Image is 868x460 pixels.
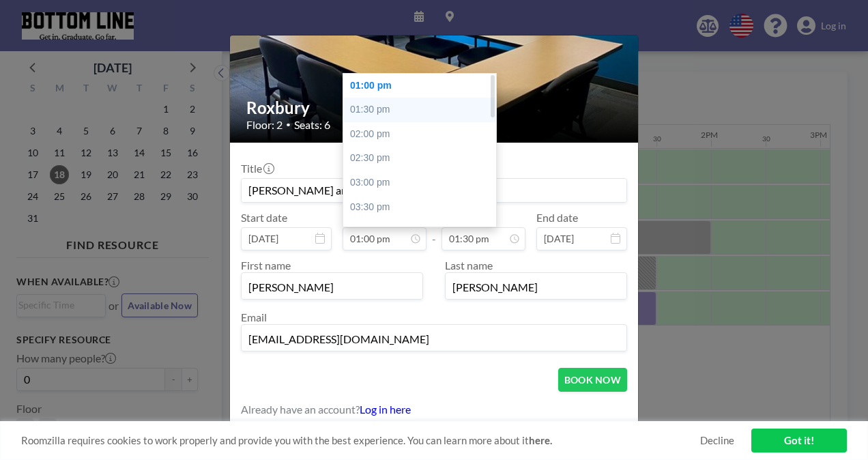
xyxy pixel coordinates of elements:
[360,403,411,416] a: Log in here
[241,259,291,272] label: First name
[536,211,578,225] label: End date
[343,195,503,220] div: 03:30 pm
[242,179,626,202] input: Guest reservation
[343,219,503,244] div: 04:00 pm
[241,403,360,416] span: Already have an account?
[343,146,503,171] div: 02:30 pm
[558,368,627,392] button: BOOK NOW
[241,311,267,324] label: Email
[343,74,503,98] div: 01:00 pm
[343,122,503,147] div: 02:00 pm
[343,171,503,195] div: 03:00 pm
[286,119,291,130] span: •
[241,211,287,225] label: Start date
[246,98,623,118] h2: Roxbury
[294,118,330,132] span: Seats: 6
[700,434,734,447] a: Decline
[432,216,436,246] span: -
[21,434,700,447] span: Roomzilla requires cookies to work properly and provide you with the best experience. You can lea...
[242,328,626,351] input: Email
[751,429,847,452] a: Got it!
[242,276,422,299] input: First name
[246,118,283,132] span: Floor: 2
[529,434,552,446] a: here.
[445,259,493,272] label: Last name
[343,98,503,122] div: 01:30 pm
[241,162,273,175] label: Title
[446,276,626,299] input: Last name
